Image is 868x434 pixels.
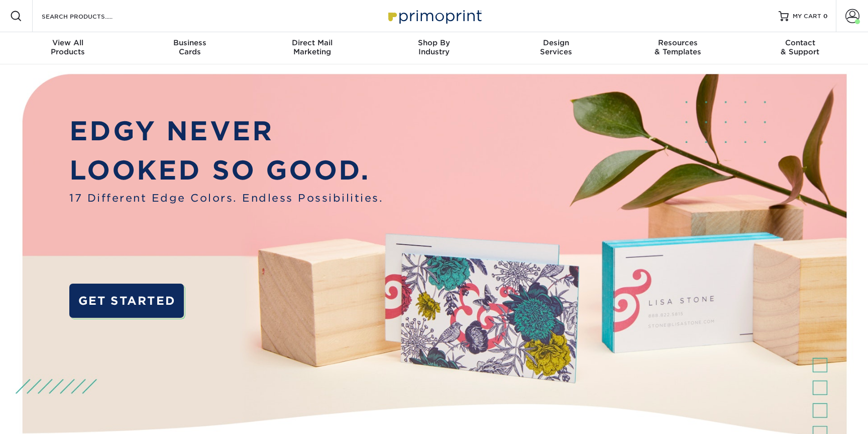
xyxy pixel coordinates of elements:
[793,12,821,21] span: MY CART
[129,38,251,47] span: Business
[7,32,129,64] a: View AllProducts
[251,38,373,56] div: Marketing
[7,38,129,56] div: Products
[69,190,383,206] span: 17 Different Edge Colors. Endless Possibilities.
[373,32,495,64] a: Shop ByIndustry
[495,38,617,56] div: Services
[739,38,861,47] span: Contact
[495,32,617,64] a: DesignServices
[617,32,739,64] a: Resources& Templates
[739,32,861,64] a: Contact& Support
[251,32,373,64] a: Direct MailMarketing
[41,10,139,22] input: SEARCH PRODUCTS.....
[69,151,383,190] p: LOOKED SO GOOD.
[69,284,184,318] a: GET STARTED
[7,38,129,47] span: View All
[617,38,739,56] div: & Templates
[823,13,828,20] span: 0
[739,38,861,56] div: & Support
[69,112,383,151] p: EDGY NEVER
[617,38,739,47] span: Resources
[384,5,484,27] img: Primoprint
[251,38,373,47] span: Direct Mail
[373,38,495,56] div: Industry
[129,38,251,56] div: Cards
[373,38,495,47] span: Shop By
[495,38,617,47] span: Design
[129,32,251,64] a: BusinessCards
